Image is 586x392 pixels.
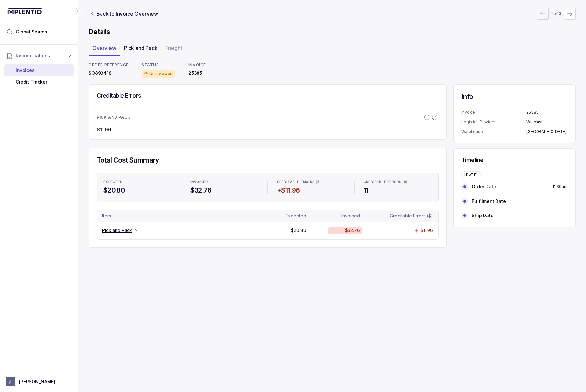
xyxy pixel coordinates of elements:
[360,176,436,199] li: Statistic CREDITABLE ERRORS (#)
[97,126,111,133] p: $11.96
[552,183,567,190] p: 11:30am
[270,227,326,234] td: Table Cell-text 1
[382,227,436,234] td: Table Cell-text 3
[345,227,360,234] p: $32.76
[9,76,69,88] div: Credit Tracker
[100,227,266,234] td: Table Cell-link 0
[461,128,526,135] p: Warehouse
[326,213,382,219] td: Table Cell-text 2
[120,43,161,56] li: Tab Pick and Pack
[461,109,567,135] ul: Information Summary
[102,213,111,219] p: Item
[461,109,526,116] p: Invoice
[564,8,576,20] button: Next Page
[364,180,408,184] p: CREDITABLE ERRORS (#)
[461,156,567,163] h5: Timeline
[190,186,259,195] h4: $32.76
[97,115,130,120] p: PICK AND PACK
[472,198,506,204] p: Fulfilment Date
[526,109,567,116] p: 25385
[142,62,175,68] p: STATUS
[286,213,306,219] p: Expected
[16,29,47,35] span: Global Search
[291,227,306,234] p: $20.80
[16,52,50,59] span: Reconciliations
[326,227,382,234] td: Table Cell-text 2
[472,183,496,190] p: Order Date
[100,213,266,219] td: Table Cell-text 0
[97,173,439,202] ul: Statistic Highlights
[461,119,526,125] p: Logistics Provider
[390,213,433,219] p: Creditable Errors ($)
[96,10,158,18] p: Back to Invoice Overview
[103,180,122,184] p: EXPECTED
[277,186,345,195] h4: +$11.96
[89,70,129,76] p: SO893418
[188,62,206,68] p: INVOICE
[89,10,159,18] a: Link Back to Invoice Overview
[382,213,436,219] td: Table Cell-text 3
[124,44,157,52] p: Pick and Pack
[102,227,132,234] p: Pick and Pack
[19,378,55,385] p: [PERSON_NAME]
[270,213,326,219] td: Table Cell-text 1
[277,180,321,184] p: CREDITABLE ERRORS ($)
[89,62,129,68] p: ORDER REFERENCE
[190,180,208,184] p: INVOICED
[464,173,478,177] p: [DATE]
[89,43,120,56] li: Tab Overview
[74,7,82,15] div: Collapse Icon
[551,10,561,17] p: 1 of 3
[92,44,116,52] p: Overview
[4,63,74,89] div: Reconciliations
[420,227,433,234] p: $11.96
[97,156,439,165] h4: Total Cost Summary
[273,176,349,199] li: Statistic CREDITABLE ERRORS ($)
[9,64,69,76] div: Invoices
[89,27,576,36] h4: Details
[364,186,432,195] h4: 11
[100,176,176,199] li: Statistic EXPECTED
[142,70,175,78] div: Unreviewed
[472,212,494,219] p: Ship Date
[6,377,15,386] span: User initials
[526,119,567,125] p: Whiplash
[341,213,360,219] p: Invoiced
[89,43,576,56] ul: Tab Group
[188,70,206,76] p: 25385
[461,92,567,101] h4: Info
[4,48,74,63] button: Reconciliations
[526,128,567,135] p: [GEOGRAPHIC_DATA]
[6,377,72,386] button: User initials[PERSON_NAME]
[186,176,263,199] li: Statistic INVOICED
[97,92,141,99] h5: Creditable Errors
[103,186,172,195] h4: $20.80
